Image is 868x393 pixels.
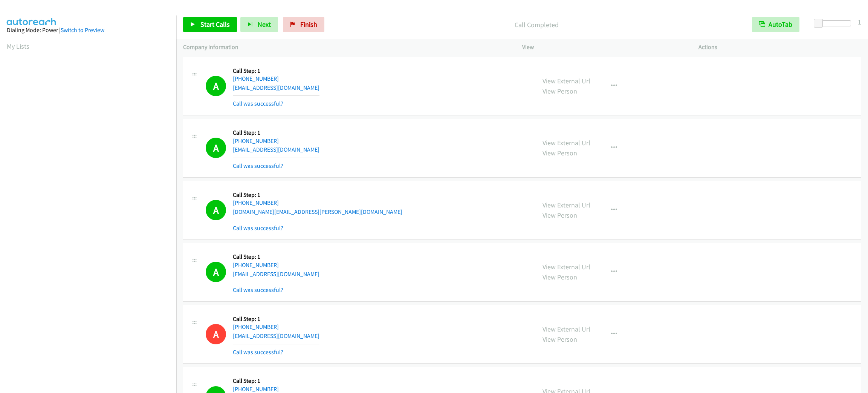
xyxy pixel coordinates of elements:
[233,199,279,206] a: [PHONE_NUMBER]
[206,200,226,220] h1: A
[258,20,271,29] span: Next
[61,26,104,34] a: Switch to Preview
[183,43,509,52] p: Company Information
[542,77,590,85] a: View External Url
[233,315,319,323] h5: Call Step: 1
[7,42,29,51] a: My Lists
[233,129,319,137] h5: Call Step: 1
[233,270,319,278] a: [EMAIL_ADDRESS][DOMAIN_NAME]
[200,20,230,29] span: Start Calls
[233,84,319,91] a: [EMAIL_ADDRESS][DOMAIN_NAME]
[283,17,324,32] a: Finish
[233,67,319,75] h5: Call Step: 1
[233,75,279,82] a: [PHONE_NUMBER]
[542,263,590,271] a: View External Url
[335,20,738,30] p: Call Completed
[542,335,577,344] a: View Person
[233,191,402,199] h5: Call Step: 1
[183,17,237,32] a: Start Calls
[846,166,868,226] iframe: Resource Center
[233,146,319,153] a: [EMAIL_ADDRESS][DOMAIN_NAME]
[858,17,861,27] div: 1
[233,377,319,385] h5: Call Step: 1
[233,323,279,330] a: [PHONE_NUMBER]
[233,261,279,269] a: [PHONE_NUMBER]
[206,76,226,96] h1: A
[233,224,283,232] a: Call was successful?
[206,262,226,282] h1: A
[542,325,590,333] a: View External Url
[206,324,226,344] h1: A
[542,211,577,220] a: View Person
[240,17,278,32] button: Next
[233,385,279,393] a: [PHONE_NUMBER]
[233,253,319,261] h5: Call Step: 1
[542,273,577,281] a: View Person
[542,201,590,209] a: View External Url
[542,138,590,147] a: View External Url
[233,208,402,215] a: [DOMAIN_NAME][EMAIL_ADDRESS][PERSON_NAME][DOMAIN_NAME]
[752,17,799,32] button: AutoTab
[233,137,279,144] a: [PHONE_NUMBER]
[300,20,317,29] span: Finish
[206,138,226,158] h1: A
[233,332,319,339] a: [EMAIL_ADDRESS][DOMAIN_NAME]
[233,286,283,293] a: Call was successful?
[233,348,283,356] a: Call was successful?
[542,87,577,95] a: View Person
[233,100,283,107] a: Call was successful?
[698,43,861,52] p: Actions
[522,43,685,52] p: View
[542,149,577,157] a: View Person
[233,162,283,169] a: Call was successful?
[7,26,170,35] div: Dialing Mode: Power |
